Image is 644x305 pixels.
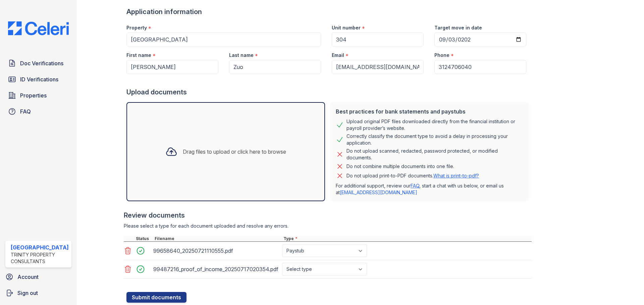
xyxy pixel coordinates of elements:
a: FAQ [411,183,419,188]
a: Account [3,270,74,284]
a: Sign out [3,286,74,300]
div: Review documents [124,211,532,220]
div: Upload documents [126,87,532,97]
label: Phone [434,52,449,59]
p: For additional support, review our , start a chat with us below, or email us at [336,182,524,196]
span: Sign out [17,289,38,297]
div: Correctly classify the document type to avoid a delay in processing your application. [346,133,524,146]
a: FAQ [5,105,71,118]
div: Status [135,236,153,241]
div: Drag files to upload or click here to browse [183,148,286,156]
div: [GEOGRAPHIC_DATA] [11,243,69,251]
a: [EMAIL_ADDRESS][DOMAIN_NAME] [340,189,417,195]
div: 99487216_proof_of_income_20250717020354.pdf [153,264,279,275]
div: Do not combine multiple documents into one file. [346,162,454,170]
div: Please select a type for each document uploaded and resolve any errors. [124,223,532,229]
div: Do not upload scanned, redacted, password protected, or modified documents. [346,148,524,161]
span: FAQ [20,107,31,116]
div: Upload original PDF files downloaded directly from the financial institution or payroll provider’... [346,118,524,132]
label: Target move in date [434,24,482,31]
div: Trinity Property Consultants [11,251,69,265]
span: Account [17,273,39,281]
img: CE_Logo_Blue-a8612792a0a2168367f1c8372b55b34899dd931a85d93a1a3d3e32e68fde9ad4.png [3,21,74,35]
a: Properties [5,89,71,102]
label: Last name [229,52,254,59]
span: Properties [20,91,47,99]
span: ID Verifications [20,75,58,83]
div: Type [282,236,532,241]
span: Doc Verifications [20,59,63,67]
div: Best practices for bank statements and paystubs [336,107,524,116]
div: 99658640_20250721110555.pdf [153,245,279,256]
p: Do not upload print-to-PDF documents. [346,172,479,179]
label: Property [126,24,147,31]
label: First name [126,52,151,59]
a: Doc Verifications [5,57,71,70]
a: What is print-to-pdf? [433,173,479,178]
div: Application information [126,7,532,16]
button: Submit documents [126,292,186,303]
a: ID Verifications [5,73,71,86]
label: Email [332,52,344,59]
label: Unit number [332,24,361,31]
div: Filename [153,236,282,241]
